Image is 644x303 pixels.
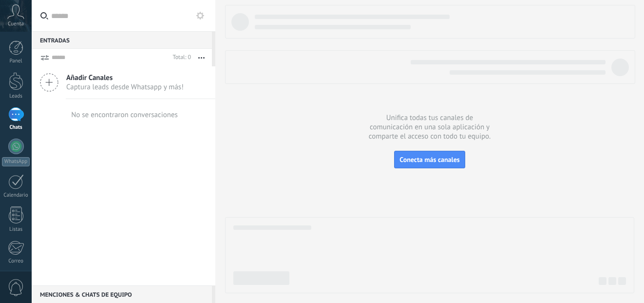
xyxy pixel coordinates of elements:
div: Leads [2,93,30,100]
span: Conecta más canales [399,155,459,164]
span: Añadir Canales [66,73,184,82]
div: No se encontraron conversaciones [71,110,178,120]
div: Menciones & Chats de equipo [32,285,212,303]
div: Calendario [2,192,30,199]
div: Panel [2,58,30,64]
span: Captura leads desde Whatsapp y más! [66,82,184,92]
div: Total: 0 [169,53,191,62]
div: Listas [2,226,30,233]
div: Chats [2,124,30,131]
div: WhatsApp [2,157,30,166]
div: Correo [2,258,30,264]
div: Entradas [32,31,212,49]
span: Cuenta [8,21,24,27]
button: Conecta más canales [394,151,465,168]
